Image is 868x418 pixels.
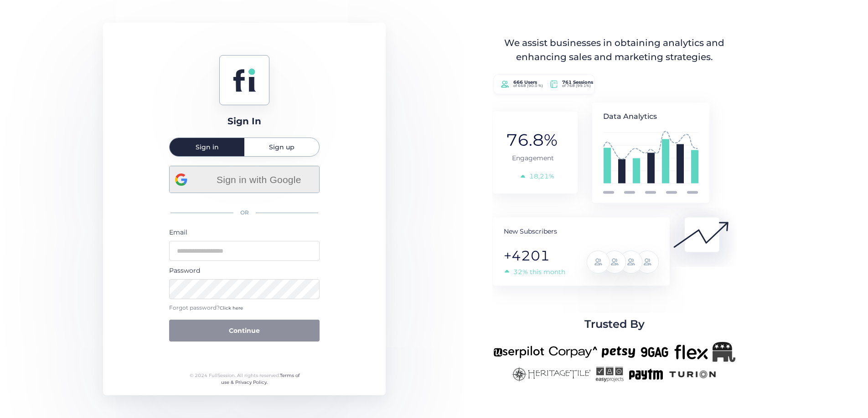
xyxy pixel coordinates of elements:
[169,304,320,312] div: Forgot password?
[196,144,219,150] span: Sign in
[513,268,565,276] tspan: 32% this month
[668,367,718,382] img: turion-new.png
[713,342,735,362] img: Republicanlogo-bw.png
[529,172,554,180] tspan: 18,21%
[511,367,591,382] img: heritagetile-new.png
[562,79,594,85] tspan: 761 Sessions
[169,265,320,275] div: Password
[595,367,624,382] img: easyprojects-new.png
[512,154,554,162] tspan: Engagement
[169,320,320,342] button: Continue
[169,227,320,237] div: Email
[227,114,261,128] div: Sign In
[549,342,597,362] img: corpay-new.png
[603,112,657,121] tspan: Data Analytics
[493,342,544,362] img: userpilot-new.png
[674,342,708,362] img: flex-new.png
[186,372,304,386] div: © 2024 FullSession. All rights reserved.
[504,247,550,264] tspan: +4201
[220,305,243,311] span: Click here
[584,316,645,333] span: Trusted By
[628,367,663,382] img: paytm-new.png
[221,372,300,386] a: Terms of use & Privacy Policy.
[269,144,294,150] span: Sign up
[494,36,735,65] div: We assist businesses in obtaining analytics and enhancing sales and marketing strategies.
[640,342,670,362] img: 9gag-new.png
[504,227,557,235] tspan: New Subscribers
[562,83,591,88] tspan: of 768 (99.1%)
[169,203,320,223] div: OR
[602,342,635,362] img: petsy-new.png
[204,172,314,187] span: Sign in with Google
[513,83,542,88] tspan: of 668 (90.0 %)
[513,79,537,85] tspan: 666 Users
[506,129,558,149] tspan: 76.8%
